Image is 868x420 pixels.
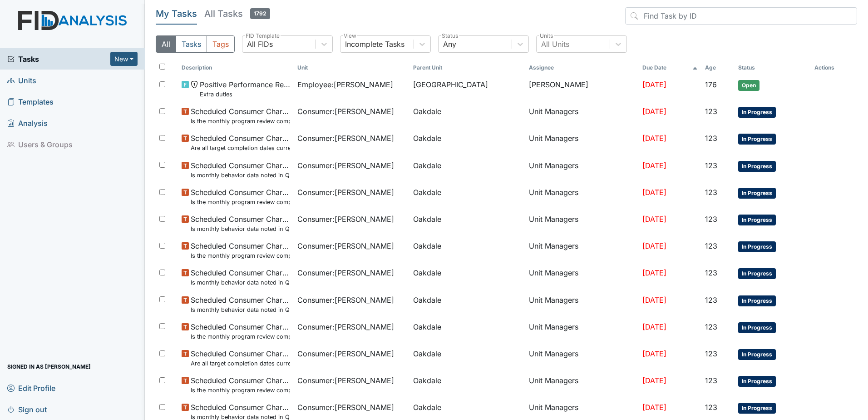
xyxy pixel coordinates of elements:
[642,403,666,412] span: [DATE]
[110,52,138,66] button: New
[525,102,639,129] td: Unit Managers
[642,134,666,143] span: [DATE]
[738,322,776,333] span: In Progress
[738,349,776,360] span: In Progress
[156,35,235,53] div: Type filter
[7,95,54,109] span: Templates
[642,107,666,116] span: [DATE]
[191,106,290,125] span: Scheduled Consumer Chart Review Is the monthly program review completed by the 15th of the previo...
[191,187,290,206] span: Scheduled Consumer Chart Review Is the monthly program review completed by the 15th of the previo...
[525,371,639,398] td: Unit Managers
[541,39,569,50] div: All Units
[705,376,717,385] span: 123
[7,54,110,65] a: Tasks
[413,267,441,278] span: Oakdale
[297,106,394,117] span: Consumer : [PERSON_NAME]
[525,237,639,264] td: Unit Managers
[297,295,394,305] span: Consumer : [PERSON_NAME]
[297,267,394,278] span: Consumer : [PERSON_NAME]
[178,60,294,75] th: Toggle SortBy
[297,375,394,386] span: Consumer : [PERSON_NAME]
[642,322,666,331] span: [DATE]
[413,133,441,144] span: Oakdale
[705,349,717,358] span: 123
[7,116,48,130] span: Analysis
[642,349,666,358] span: [DATE]
[191,267,290,287] span: Scheduled Consumer Chart Review Is monthly behavior data noted in Q Review (programmatic reports)?
[200,90,290,99] small: Extra duties
[525,156,639,183] td: Unit Managers
[191,133,290,152] span: Scheduled Consumer Chart Review Are all target completion dates current (not expired)?
[413,295,441,305] span: Oakdale
[191,251,290,260] small: Is the monthly program review completed by the 15th of the previous month?
[191,321,290,341] span: Scheduled Consumer Chart Review Is the monthly program review completed by the 15th of the previo...
[413,348,441,359] span: Oakdale
[297,187,394,198] span: Consumer : [PERSON_NAME]
[7,360,91,374] span: Signed in as [PERSON_NAME]
[705,268,717,277] span: 123
[200,79,290,99] span: Positive Performance Review Extra duties
[738,376,776,387] span: In Progress
[705,80,717,89] span: 176
[738,295,776,306] span: In Progress
[705,188,717,197] span: 123
[642,215,666,224] span: [DATE]
[705,161,717,170] span: 123
[297,402,394,413] span: Consumer : [PERSON_NAME]
[738,403,776,414] span: In Progress
[525,318,639,345] td: Unit Managers
[642,241,666,250] span: [DATE]
[191,278,290,287] small: Is monthly behavior data noted in Q Review (programmatic reports)?
[705,215,717,224] span: 123
[642,80,666,89] span: [DATE]
[625,7,857,25] input: Find Task by ID
[7,381,55,395] span: Edit Profile
[156,35,176,53] button: All
[191,375,290,395] span: Scheduled Consumer Chart Review Is the monthly program review completed by the 15th of the previo...
[191,160,290,180] span: Scheduled Consumer Chart Review Is monthly behavior data noted in Q Review (programmatic reports)?
[705,295,717,305] span: 123
[525,345,639,371] td: Unit Managers
[525,129,639,156] td: Unit Managers
[738,80,759,91] span: Open
[735,60,811,75] th: Toggle SortBy
[705,322,717,331] span: 123
[204,7,270,20] h5: All Tasks
[525,60,639,75] th: Assignee
[413,321,441,332] span: Oakdale
[191,117,290,125] small: Is the monthly program review completed by the 15th of the previous month?
[191,171,290,180] small: Is monthly behavior data noted in Q Review (programmatic reports)?
[297,348,394,359] span: Consumer : [PERSON_NAME]
[413,402,441,413] span: Oakdale
[811,60,856,75] th: Actions
[525,183,639,210] td: Unit Managers
[176,35,207,53] button: Tasks
[191,225,290,233] small: Is monthly behavior data noted in Q Review (programmatic reports)?
[525,291,639,318] td: Unit Managers
[297,160,394,171] span: Consumer : [PERSON_NAME]
[701,60,735,75] th: Toggle SortBy
[191,348,290,368] span: Scheduled Consumer Chart Review Are all target completion dates current (not expired)?
[7,73,36,87] span: Units
[642,376,666,385] span: [DATE]
[345,39,404,50] div: Incomplete Tasks
[738,241,776,252] span: In Progress
[705,403,717,412] span: 123
[297,214,394,225] span: Consumer : [PERSON_NAME]
[207,35,235,53] button: Tags
[525,264,639,290] td: Unit Managers
[294,60,409,75] th: Toggle SortBy
[525,210,639,237] td: Unit Managers
[7,402,47,416] span: Sign out
[738,134,776,145] span: In Progress
[191,386,290,395] small: Is the monthly program review completed by the 15th of the previous month?
[191,305,290,314] small: Is monthly behavior data noted in Q Review (programmatic reports)?
[191,359,290,368] small: Are all target completion dates current (not expired)?
[642,295,666,305] span: [DATE]
[738,161,776,172] span: In Progress
[413,160,441,171] span: Oakdale
[525,75,639,102] td: [PERSON_NAME]
[159,64,165,70] input: Toggle All Rows Selected
[191,144,290,152] small: Are all target completion dates current (not expired)?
